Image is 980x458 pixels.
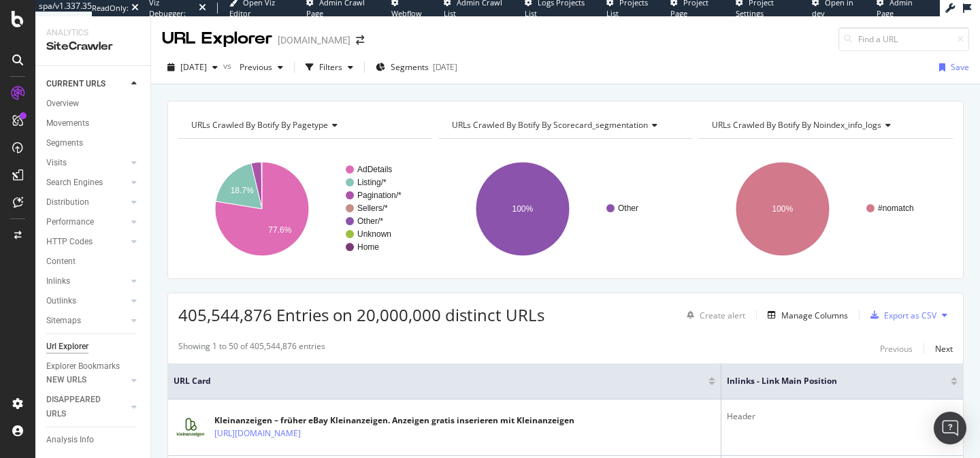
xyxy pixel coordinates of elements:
div: URL Explorer [162,27,272,50]
a: Movements [46,116,141,131]
a: [URL][DOMAIN_NAME] [214,427,301,440]
div: Open Intercom Messenger [934,412,966,444]
div: Next [935,343,953,355]
a: Sitemaps [46,314,127,328]
div: Create alert [700,310,745,321]
text: 100% [772,204,794,214]
button: Manage Columns [762,307,848,323]
div: Movements [46,116,89,131]
div: Search Engines [46,176,103,190]
button: Export as CSV [865,304,936,326]
a: Inlinks [46,274,127,289]
text: Other [618,203,638,213]
a: Url Explorer [46,340,141,354]
div: ReadOnly: [92,3,129,14]
text: Other/* [357,216,383,226]
div: Kleinanzeigen – früher eBay Kleinanzeigen. Anzeigen gratis inserieren mit Kleinanzeigen [214,414,574,427]
div: [DATE] [433,61,457,73]
h4: URLs Crawled By Botify By scorecard_segmentation [449,114,681,136]
div: Explorer Bookmarks [46,359,120,374]
a: DISAPPEARED URLS [46,393,127,421]
button: Segments[DATE] [370,56,463,78]
a: Overview [46,97,141,111]
text: 100% [512,204,533,214]
div: Analysis Info [46,433,94,447]
div: DISAPPEARED URLS [46,393,115,421]
div: Manage Columns [781,310,848,321]
span: Previous [234,61,272,73]
text: Pagination/* [357,191,402,200]
a: Visits [46,156,127,170]
button: Next [935,340,953,357]
span: URLs Crawled By Botify By scorecard_segmentation [452,119,648,131]
a: Analysis Info [46,433,141,447]
span: Inlinks - Link Main Position [727,375,930,387]
div: Inlinks [46,274,70,289]
div: NEW URLS [46,373,86,387]
a: Content [46,255,141,269]
button: Filters [300,56,359,78]
button: Save [934,56,969,78]
div: Content [46,255,76,269]
svg: A chart. [439,150,693,268]
a: NEW URLS [46,373,127,387]
span: URL Card [174,375,705,387]
span: URLs Crawled By Botify By noindex_info_logs [712,119,881,131]
div: CURRENT URLS [46,77,105,91]
div: arrow-right-arrow-left [356,35,364,45]
div: Header [727,410,958,423]
div: Filters [319,61,342,73]
text: Home [357,242,379,252]
div: Save [951,61,969,73]
div: Visits [46,156,67,170]
button: Previous [880,340,913,357]
div: HTTP Codes [46,235,93,249]
a: CURRENT URLS [46,77,127,91]
text: 18.7% [231,186,254,195]
span: Segments [391,61,429,73]
div: SiteCrawler [46,39,140,54]
div: Overview [46,97,79,111]
text: AdDetails [357,165,392,174]
a: Explorer Bookmarks [46,359,141,374]
h4: URLs Crawled By Botify By noindex_info_logs [709,114,941,136]
span: 2025 Sep. 7th [180,61,207,73]
a: Distribution [46,195,127,210]
span: URLs Crawled By Botify By pagetype [191,119,328,131]
a: HTTP Codes [46,235,127,249]
div: Sitemaps [46,314,81,328]
button: [DATE] [162,56,223,78]
span: 405,544,876 Entries on 20,000,000 distinct URLs [178,304,544,326]
text: Listing/* [357,178,387,187]
text: Sellers/* [357,203,388,213]
text: 77.6% [268,225,291,235]
button: Create alert [681,304,745,326]
div: Showing 1 to 50 of 405,544,876 entries [178,340,325,357]
text: Unknown [357,229,391,239]
a: Segments [46,136,141,150]
div: Previous [880,343,913,355]
span: vs [223,60,234,71]
div: Distribution [46,195,89,210]
div: Performance [46,215,94,229]
a: Outlinks [46,294,127,308]
div: Export as CSV [884,310,936,321]
div: Url Explorer [46,340,88,354]
div: [DOMAIN_NAME] [278,33,350,47]
img: main image [174,410,208,444]
div: Segments [46,136,83,150]
text: #nomatch [878,203,914,213]
button: Previous [234,56,289,78]
span: Webflow [391,8,422,18]
svg: A chart. [699,150,953,268]
input: Find a URL [838,27,969,51]
a: Search Engines [46,176,127,190]
a: Performance [46,215,127,229]
h4: URLs Crawled By Botify By pagetype [189,114,420,136]
div: Analytics [46,27,140,39]
svg: A chart. [178,150,432,268]
div: Outlinks [46,294,76,308]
